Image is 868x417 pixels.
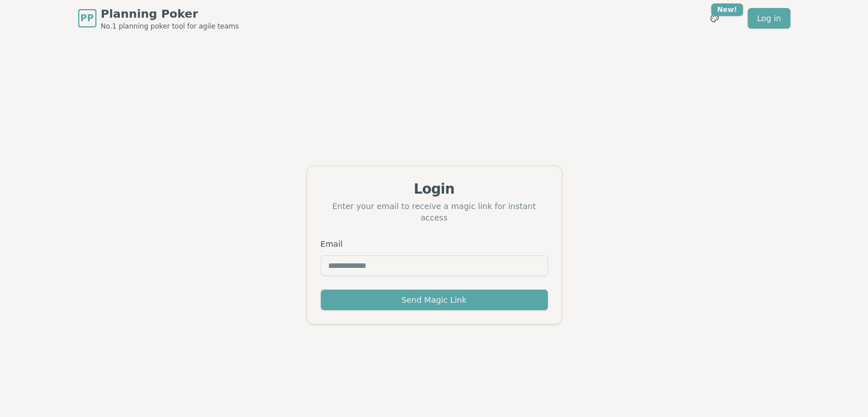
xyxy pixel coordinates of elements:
label: Email [321,239,343,248]
button: New! [704,8,725,29]
span: Planning Poker [101,6,239,22]
div: Login [321,180,548,198]
span: PP [80,11,94,25]
span: No.1 planning poker tool for agile teams [101,22,239,31]
div: New! [711,3,744,16]
a: PPPlanning PokerNo.1 planning poker tool for agile teams [78,6,239,31]
a: Log in [748,8,790,29]
div: Enter your email to receive a magic link for instant access [321,201,548,223]
button: Send Magic Link [321,290,548,310]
